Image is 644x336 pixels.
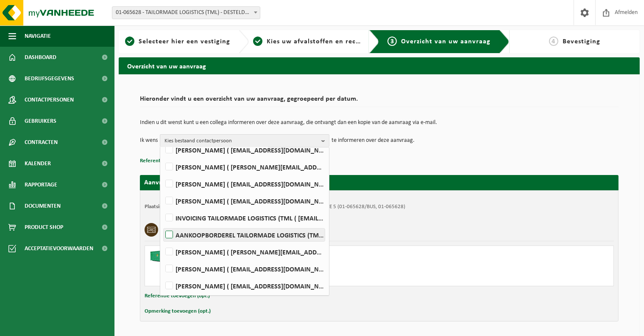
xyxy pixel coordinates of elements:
[164,178,325,190] label: [PERSON_NAME] ( [EMAIL_ADDRESS][DOMAIN_NAME] )
[253,37,362,47] a: 2Kies uw afvalstoffen en recipiënten
[164,280,325,292] label: [PERSON_NAME] ( [EMAIL_ADDRESS][DOMAIN_NAME] )
[267,38,383,45] span: Kies uw afvalstoffen en recipiënten
[25,174,57,195] span: Rapportage
[25,47,56,68] span: Dashboard
[125,37,134,46] span: 1
[145,306,211,317] button: Opmerking toevoegen (opt.)
[25,217,63,238] span: Product Shop
[25,89,74,110] span: Contactpersonen
[123,37,232,47] a: 1Selecteer hier een vestiging
[144,179,208,186] strong: Aanvraag voor [DATE]
[25,153,51,174] span: Kalender
[140,120,619,126] p: Indien u dit wenst kunt u een collega informeren over deze aanvraag, die ontvangt dan een kopie v...
[401,38,491,45] span: Overzicht van uw aanvraag
[164,246,325,258] label: [PERSON_NAME] ( [PERSON_NAME][EMAIL_ADDRESS][DOMAIN_NAME] )
[149,250,175,263] img: HK-XC-40-GN-00.png
[25,132,58,153] span: Contracten
[164,135,318,147] span: Kies bestaand contactpersoon
[25,110,56,132] span: Gebruikers
[140,134,158,147] p: Ik wens
[145,291,210,302] button: Referentie toevoegen (opt.)
[160,134,329,147] button: Kies bestaand contactpersoon
[145,204,181,209] strong: Plaatsingsadres:
[140,96,619,107] h2: Hieronder vindt u een overzicht van uw aanvraag, gegroepeerd per datum.
[164,195,325,207] label: [PERSON_NAME] ( [EMAIL_ADDRESS][DOMAIN_NAME] )
[112,7,260,19] span: 01-065628 - TAILORMADE LOGISTICS (TML) - DESTELDONK
[164,144,325,156] label: [PERSON_NAME] ( [EMAIL_ADDRESS][DOMAIN_NAME] )
[119,57,640,74] h2: Overzicht van uw aanvraag
[164,263,325,275] label: [PERSON_NAME] ( [EMAIL_ADDRESS][DOMAIN_NAME] )
[164,161,325,173] label: [PERSON_NAME] ( [PERSON_NAME][EMAIL_ADDRESS][DOMAIN_NAME] )
[549,37,558,46] span: 4
[25,195,61,217] span: Documenten
[112,6,260,19] span: 01-065628 - TAILORMADE LOGISTICS (TML) - DESTELDONK
[139,38,230,45] span: Selecteer hier een vestiging
[388,37,397,46] span: 3
[25,238,93,259] span: Acceptatievoorwaarden
[25,68,74,89] span: Bedrijfsgegevens
[332,134,415,147] p: te informeren over deze aanvraag.
[164,212,325,224] label: INVOICING TAILORMADE LOGISTICS (TML ( [EMAIL_ADDRESS][DOMAIN_NAME] )
[140,155,205,167] button: Referentie toevoegen (opt.)
[25,25,51,47] span: Navigatie
[563,38,600,45] span: Bevestiging
[253,37,262,46] span: 2
[164,229,325,241] label: AANKOOPBORDEREL TAILORMADE LOGISTICS (TML ( [EMAIL_ADDRESS][DOMAIN_NAME] )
